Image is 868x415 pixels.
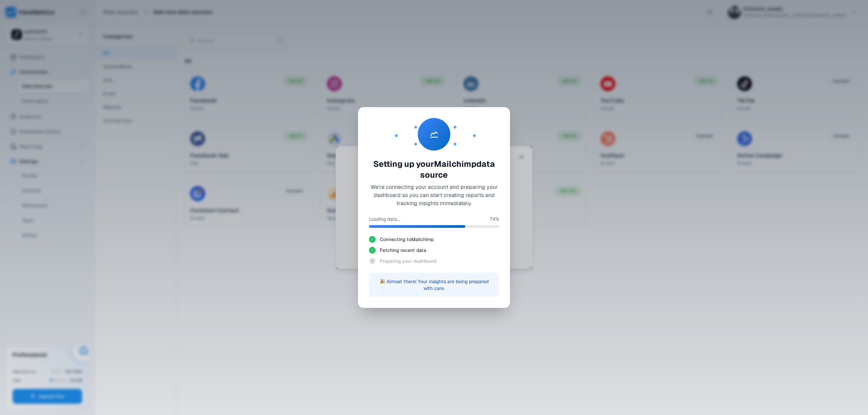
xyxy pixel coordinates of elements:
span: Fetching recent data [380,247,426,254]
span: Connecting to Mailchimp [380,236,434,243]
span: Preparing your dashboard [380,258,436,264]
span: Loading data... [369,216,400,222]
span: 74 % [490,216,499,222]
div: ✓ [369,247,376,254]
p: We're connecting your account and preparing your dashboard so you can start creating reports and ... [369,183,499,207]
div: ✓ [369,236,376,243]
div: 3 [369,258,376,264]
h2: Setting up your Mailchimp data source [369,159,499,180]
